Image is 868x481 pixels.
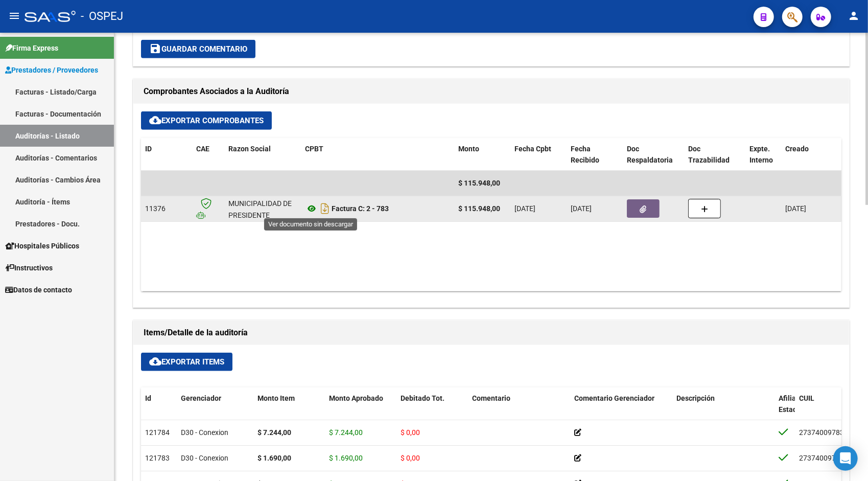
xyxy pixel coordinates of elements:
datatable-header-cell: CAE [192,138,224,172]
span: Monto [458,145,479,153]
span: D30 - Conexion [181,454,228,462]
datatable-header-cell: Afiliado Estado [775,387,795,432]
span: $ 7.244,00 [329,428,363,437]
div: 27374009783 [799,452,844,464]
div: MUNICIPALIDAD DE PRESIDENTE [PERSON_NAME] [228,198,297,233]
mat-icon: menu [8,10,20,22]
datatable-header-cell: Doc Respaldatoria [623,138,684,172]
span: Debitado Tot. [401,394,444,402]
datatable-header-cell: Monto Item [253,387,325,432]
span: $ 115.948,00 [458,179,500,187]
datatable-header-cell: Creado [781,138,853,172]
span: CUIL [799,394,814,402]
span: Fecha Cpbt [514,145,551,153]
span: D30 - Conexion [181,428,228,437]
span: Gerenciador [181,394,221,402]
strong: Factura C: 2 - 783 [332,204,389,213]
span: Prestadores / Proveedores [5,64,98,76]
datatable-header-cell: Comentario Gerenciador [570,387,672,432]
button: Guardar Comentario [141,40,255,58]
span: Monto Aprobado [329,394,383,402]
datatable-header-cell: Monto [454,138,510,172]
span: Comentario Gerenciador [574,394,654,402]
span: CPBT [305,145,323,153]
span: Datos de contacto [5,284,72,295]
datatable-header-cell: ID [141,138,192,172]
span: Descripción [676,394,715,402]
mat-icon: person [848,10,860,22]
span: Fecha Recibido [571,145,599,165]
datatable-header-cell: Monto Aprobado [325,387,396,432]
mat-icon: cloud_download [149,114,161,126]
span: $ 1.690,00 [329,454,363,462]
span: Razon Social [228,145,271,153]
datatable-header-cell: Gerenciador [177,387,253,432]
datatable-header-cell: Doc Trazabilidad [684,138,745,172]
span: $ 0,00 [401,454,420,462]
span: [DATE] [514,204,535,213]
div: Open Intercom Messenger [833,446,858,471]
span: Exportar Comprobantes [149,116,264,125]
button: Exportar Items [141,353,232,371]
span: Hospitales Públicos [5,240,79,251]
datatable-header-cell: Debitado Tot. [396,387,468,432]
strong: $ 115.948,00 [458,204,500,213]
span: Monto Item [257,394,295,402]
span: Doc Trazabilidad [688,145,730,165]
span: [DATE] [785,204,806,213]
span: Exportar Items [149,357,224,367]
button: Exportar Comprobantes [141,111,272,130]
mat-icon: cloud_download [149,355,161,368]
span: 11376 [145,204,166,213]
span: Guardar Comentario [149,44,247,54]
datatable-header-cell: Razon Social [224,138,301,172]
datatable-header-cell: Fecha Recibido [567,138,623,172]
span: 121784 [145,428,170,437]
span: 121783 [145,454,170,462]
span: Instructivos [5,262,53,273]
span: Doc Respaldatoria [627,145,673,165]
h1: Items/Detalle de la auditoría [144,325,839,341]
span: Expte. Interno [749,145,773,165]
strong: $ 1.690,00 [257,454,291,462]
datatable-header-cell: Fecha Cpbt [510,138,567,172]
datatable-header-cell: Descripción [672,387,775,432]
datatable-header-cell: Expte. Interno [745,138,781,172]
datatable-header-cell: Id [141,387,177,432]
span: Comentario [472,394,510,402]
datatable-header-cell: Comentario [468,387,570,432]
span: ID [145,145,152,153]
span: $ 0,00 [401,428,420,437]
span: Firma Express [5,42,58,54]
datatable-header-cell: CPBT [301,138,454,172]
span: CAE [196,145,209,153]
strong: $ 7.244,00 [257,428,291,437]
span: Afiliado Estado [779,394,804,414]
span: [DATE] [571,204,592,213]
i: Descargar documento [318,200,332,217]
span: - OSPEJ [81,5,123,28]
mat-icon: save [149,42,161,55]
div: 27374009783 [799,427,844,439]
datatable-header-cell: CUIL [795,387,851,432]
h1: Comprobantes Asociados a la Auditoría [144,83,839,100]
span: Creado [785,145,809,153]
span: Id [145,394,151,402]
